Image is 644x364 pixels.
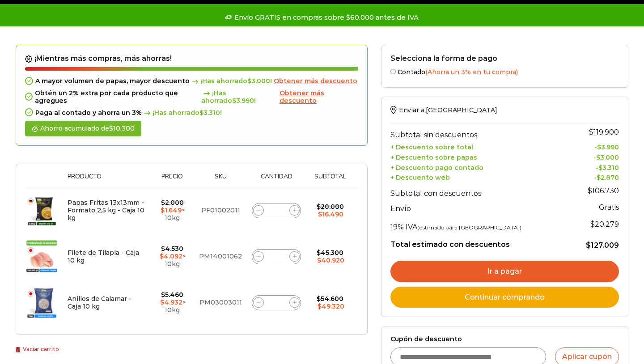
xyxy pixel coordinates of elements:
[274,77,357,85] span: Obtener más descuento
[25,54,358,63] h2: ¡Mientras más compras, más ahorras!
[390,151,568,161] th: + Descuento sobre papas
[390,287,619,308] a: Continuar comprando
[390,261,619,282] a: Ir a pagar
[399,106,497,114] span: Enviar a [GEOGRAPHIC_DATA]
[317,295,321,303] span: $
[317,249,321,257] span: $
[390,123,568,141] th: Subtotal sin descuentos
[195,279,246,326] td: PM03003011
[425,68,518,76] span: (Ahorra un 3% en tu compra)
[596,153,600,161] span: $
[390,67,619,76] label: Contado
[142,109,222,117] span: ¡Has ahorrado !
[161,245,183,253] bdi: 4.530
[201,89,278,105] span: ¡Has ahorrado !
[270,204,283,217] input: Product quantity
[150,279,195,326] td: × 10kg
[246,173,306,187] th: Cantidad
[318,210,343,218] bdi: 16.490
[317,256,344,264] bdi: 40.920
[161,291,165,299] span: $
[390,172,568,182] th: + Descuento web
[160,252,164,260] span: $
[150,187,195,234] td: × 10kg
[25,77,358,85] div: A mayor volumen de papas, mayor descuento
[596,153,619,161] bdi: 3.000
[598,164,602,172] span: $
[63,173,150,187] th: Producto
[317,249,343,257] bdi: 45.300
[68,295,131,310] a: Anillos de Calamar - Caja 10 kg
[568,141,619,152] td: -
[199,109,203,117] span: $
[232,97,254,105] bdi: 3.990
[280,89,324,105] span: Obtener más descuento
[232,97,236,105] span: $
[390,215,568,233] th: 19% IVA
[317,203,321,211] span: $
[190,77,272,85] span: ¡Has ahorrado !
[589,128,593,136] span: $
[150,173,195,187] th: Precio
[280,89,358,105] a: Obtener más descuento
[390,161,568,172] th: + Descuento pago contado
[109,124,113,132] span: $
[317,203,344,211] bdi: 20.000
[68,249,139,264] a: Filete de Tilapia - Caja 10 kg
[417,224,521,231] small: (estimado para [GEOGRAPHIC_DATA])
[599,203,619,212] strong: Gratis
[390,141,568,152] th: + Descuento sobre total
[318,302,344,310] bdi: 49.320
[161,206,182,214] bdi: 1.649
[160,252,182,260] bdi: 4.092
[270,250,283,263] input: Product quantity
[568,172,619,182] td: -
[199,109,220,117] bdi: 3.310
[390,335,619,343] label: Cupón de descuento
[390,233,568,250] th: Total estimado con descuentos
[586,241,591,250] span: $
[161,291,183,299] bdi: 5.460
[586,241,619,250] bdi: 127.009
[317,295,343,303] bdi: 54.600
[161,199,165,207] span: $
[247,77,251,85] span: $
[318,302,322,310] span: $
[150,233,195,279] td: × 10kg
[195,187,246,234] td: PF01002011
[589,128,619,136] bdi: 119.900
[597,143,601,151] span: $
[160,298,182,306] bdi: 4.932
[25,109,358,117] div: Paga al contado y ahorra un 3%
[161,245,165,253] span: $
[270,296,283,309] input: Product quantity
[598,164,619,172] bdi: 3.310
[16,346,59,352] a: Vaciar carrito
[161,206,165,214] span: $
[597,174,619,182] bdi: 2.870
[590,220,619,229] span: 20.279
[390,54,619,63] h2: Selecciona la forma de pago
[390,106,497,114] a: Enviar a [GEOGRAPHIC_DATA]
[161,199,184,207] bdi: 2.000
[247,77,270,85] bdi: 3.000
[588,186,619,195] bdi: 106.730
[597,143,619,151] bdi: 3.990
[25,89,358,105] div: Obtén un 2% extra por cada producto que agregues
[390,69,396,74] input: Contado(Ahorra un 3% en tu compra)
[274,77,357,85] a: Obtener más descuento
[390,182,568,200] th: Subtotal con descuentos
[68,199,144,222] a: Papas Fritas 13x13mm - Formato 2,5 kg - Caja 10 kg
[317,256,321,264] span: $
[195,233,246,279] td: PM14001062
[318,210,322,218] span: $
[160,298,164,306] span: $
[568,161,619,172] td: -
[597,174,601,182] span: $
[568,151,619,161] td: -
[588,186,592,195] span: $
[195,173,246,187] th: Sku
[25,121,141,136] div: Ahorro acumulado de
[590,220,595,229] span: $
[390,200,568,216] th: Envío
